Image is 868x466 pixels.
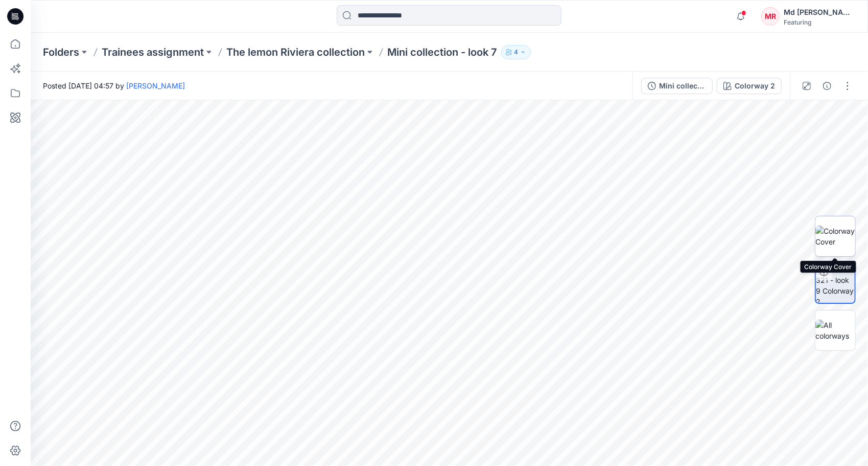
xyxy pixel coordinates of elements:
[226,45,365,59] a: The lemon Riviera collection
[735,80,775,92] div: Colorway 2
[816,264,855,303] img: P5-AG-321 - look 9 Colorway 2
[641,78,713,94] button: Mini collection - look 7
[43,80,185,91] span: Posted [DATE] 04:57 by
[43,45,79,59] a: Folders
[815,320,855,341] img: All colorways
[514,47,518,58] p: 4
[761,7,780,26] div: MR
[784,6,855,18] div: Md [PERSON_NAME][DEMOGRAPHIC_DATA]
[819,78,835,94] button: Details
[102,45,204,59] a: Trainees assignment
[126,81,185,90] a: [PERSON_NAME]
[784,18,855,26] div: Featuring
[717,78,782,94] button: Colorway 2
[659,80,706,92] div: Mini collection - look 7
[387,45,497,59] p: Mini collection - look 7
[501,45,531,59] button: 4
[815,226,855,247] img: Colorway Cover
